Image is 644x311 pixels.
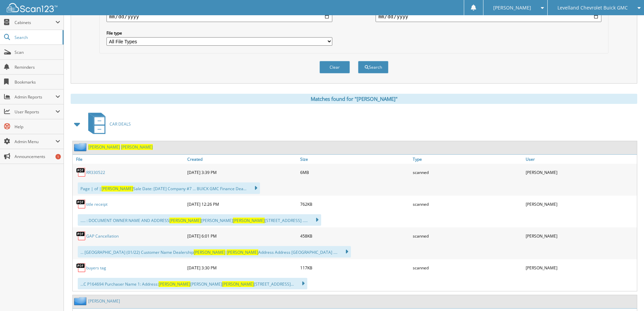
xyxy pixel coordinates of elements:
[76,167,86,177] img: PDF.png
[15,20,55,25] span: Cabinets
[299,155,411,164] a: Size
[78,182,260,194] div: Page | of | Sale Date: [DATE] Company #7 ... BUICK GMC Finance Dea...
[15,139,55,145] span: Admin Menu
[73,155,186,164] a: File
[15,124,60,130] span: Help
[71,94,637,104] div: Matches found for "[PERSON_NAME]"
[299,261,411,274] div: 117KB
[376,11,601,22] input: end
[299,165,411,179] div: 6MB
[78,278,307,289] div: ...C P164694 Purchaser Name 1: Address: [PERSON_NAME] [STREET_ADDRESS]...
[319,61,350,73] button: Clear
[74,143,88,151] img: folder2.png
[186,155,299,164] a: Created
[610,279,644,311] iframe: Chat Widget
[86,170,105,175] a: RR330522
[186,229,299,243] div: [DATE] 6:01 PM
[86,265,106,271] a: buyers tag
[15,109,55,115] span: User Reports
[233,218,265,223] span: [PERSON_NAME]
[110,121,131,127] span: CAR DEALS
[15,79,60,85] span: Bookmarks
[106,11,332,22] input: start
[88,144,153,150] a: [PERSON_NAME] [PERSON_NAME]
[15,64,60,70] span: Reminders
[358,61,388,73] button: Search
[101,186,133,192] span: [PERSON_NAME]
[411,229,524,243] div: scanned
[299,197,411,211] div: 762KB
[88,298,120,304] a: [PERSON_NAME]
[226,249,258,255] span: [PERSON_NAME]
[76,263,86,273] img: PDF.png
[15,35,59,40] span: Search
[186,165,299,179] div: [DATE] 3:39 PM
[86,233,119,239] a: GAP Cancellation
[76,231,86,241] img: PDF.png
[106,30,332,36] label: File type
[78,246,351,258] div: ... [GEOGRAPHIC_DATA] (01/22) Customer Name Dealership Address Address [GEOGRAPHIC_DATA] ....
[186,261,299,274] div: [DATE] 3:30 PM
[15,94,55,100] span: Admin Reports
[84,111,131,137] a: CAR DEALS
[159,281,190,287] span: [PERSON_NAME]
[411,165,524,179] div: scanned
[557,6,628,10] span: Levelland Chevrolet Buick GMC
[493,6,531,10] span: [PERSON_NAME]
[524,229,637,243] div: [PERSON_NAME]
[411,155,524,164] a: Type
[524,155,637,164] a: User
[186,197,299,211] div: [DATE] 12:26 PM
[411,197,524,211] div: scanned
[169,218,201,223] span: [PERSON_NAME]
[76,199,86,209] img: PDF.png
[121,144,153,150] span: [PERSON_NAME]
[222,281,254,287] span: [PERSON_NAME]
[194,249,225,255] span: [PERSON_NAME]
[88,144,120,150] span: [PERSON_NAME]
[524,261,637,274] div: [PERSON_NAME]
[15,49,60,55] span: Scan
[524,165,637,179] div: [PERSON_NAME]
[524,197,637,211] div: [PERSON_NAME]
[74,297,88,305] img: folder2.png
[78,214,321,226] div: ..... : DOCUMENT OWNER NAME AND ADDRESS [PERSON_NAME] [STREET_ADDRESS] .....
[15,154,60,159] span: Announcements
[7,3,57,12] img: scan123-logo-white.svg
[411,261,524,274] div: scanned
[86,201,108,207] a: title receipt
[299,229,411,243] div: 458KB
[55,154,61,159] div: 1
